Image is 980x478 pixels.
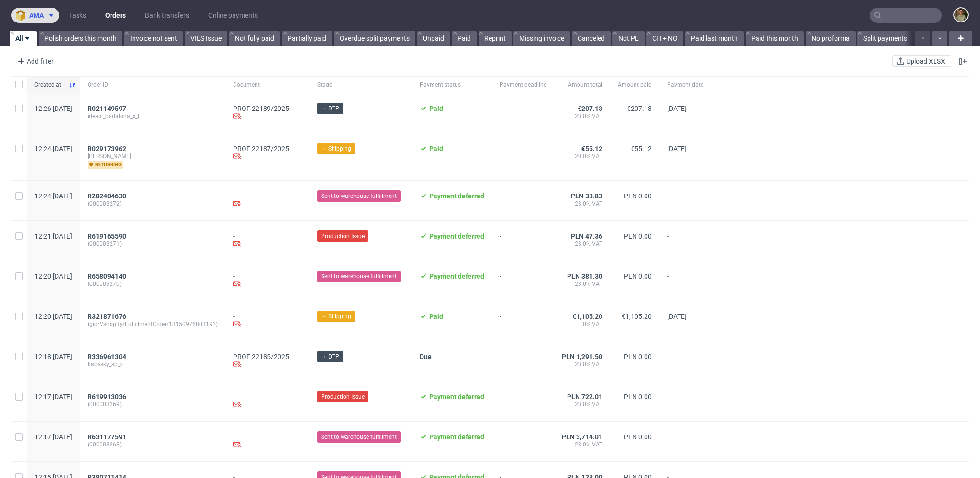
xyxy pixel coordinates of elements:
[29,12,44,19] span: ama
[100,8,132,23] a: Orders
[88,105,126,112] span: R021149597
[420,353,432,360] span: Due
[88,401,218,408] span: (000003269)
[500,105,546,121] span: -
[233,192,302,209] div: -
[646,31,683,46] a: CH + NO
[321,232,365,240] span: Production Issue
[500,313,546,329] span: -
[567,393,602,401] span: PLN 722.01
[624,272,652,280] span: PLN 0.00
[34,313,72,320] span: 12:20 [DATE]
[667,353,703,369] span: -
[88,280,218,288] span: (000003270)
[321,104,339,113] span: → DTP
[202,8,264,23] a: Online payments
[429,192,484,200] span: Payment deferred
[904,58,947,65] span: Upload XLSX
[667,105,687,112] span: [DATE]
[500,433,546,450] span: -
[627,105,652,112] span: €207.13
[452,31,477,46] a: Paid
[622,313,652,320] span: €1,105.20
[500,145,546,169] span: -
[562,320,602,328] span: 0% VAT
[34,433,72,441] span: 12:17 [DATE]
[34,145,72,152] span: 12:24 [DATE]
[667,81,703,89] span: Payment date
[233,145,302,152] a: PROF 22187/2025
[572,313,602,320] span: €1,105.20
[562,81,602,89] span: Amount total
[88,433,128,441] a: R631177591
[34,272,72,280] span: 12:20 [DATE]
[562,240,602,248] span: 23.0% VAT
[321,144,351,153] span: → Shipping
[88,441,218,448] span: (000003268)
[417,31,450,46] a: Unpaid
[321,433,397,441] span: Sent to warehouse fulfillment
[667,232,703,249] span: -
[11,8,59,23] button: ama
[631,145,652,152] span: €55.12
[571,232,602,240] span: PLN 47.36
[578,105,602,112] span: €207.13
[581,145,602,152] span: €55.12
[624,192,652,200] span: PLN 0.00
[479,31,512,46] a: Reprint
[624,353,652,360] span: PLN 0.00
[233,393,302,410] div: -
[88,192,128,200] a: R282404630
[500,353,546,369] span: -
[562,401,602,408] span: 23.0% VAT
[34,353,72,360] span: 12:18 [DATE]
[562,152,602,160] span: 20.0% VAT
[429,105,443,112] span: Paid
[624,393,652,401] span: PLN 0.00
[624,232,652,240] span: PLN 0.00
[562,353,602,360] span: PLN 1,291.50
[88,192,126,200] span: R282404630
[321,192,397,200] span: Sent to warehouse fulfillment
[500,393,546,410] span: -
[185,31,227,46] a: VIES Issue
[571,192,602,200] span: PLN 33.83
[954,8,968,22] img: Pablo Michaello
[88,313,126,320] span: R321871676
[667,313,687,320] span: [DATE]
[562,433,602,441] span: PLN 3,714.01
[513,31,570,46] a: Missing invoice
[572,31,611,46] a: Canceled
[34,81,65,89] span: Created at
[233,105,302,112] a: PROF 22189/2025
[88,360,218,368] span: babysky_sp_k
[34,192,72,200] span: 12:24 [DATE]
[229,31,280,46] a: Not fully paid
[88,320,218,328] span: (gid://shopify/FulfillmentOrder/13150976803191)
[88,433,126,441] span: R631177591
[562,200,602,207] span: 23.0% VAT
[562,360,602,368] span: 23.0% VAT
[429,272,484,280] span: Payment deferred
[667,433,703,450] span: -
[88,313,128,320] a: R321871676
[88,353,128,360] a: R336961304
[139,8,195,23] a: Bank transfers
[500,192,546,209] span: -
[39,31,122,46] a: Polish orders this month
[562,112,602,120] span: 23.0% VAT
[500,232,546,249] span: -
[612,31,645,46] a: Not PL
[233,81,302,89] span: Document
[34,105,72,112] span: 12:26 [DATE]
[806,31,856,46] a: No proforma
[13,54,56,69] div: Add filter
[88,152,218,160] span: [PERSON_NAME]
[88,145,126,152] span: R029173962
[88,200,218,207] span: (000003272)
[63,8,92,23] a: Tasks
[857,31,913,46] a: Split payments
[34,232,72,240] span: 12:21 [DATE]
[88,393,126,401] span: R619913036
[88,232,128,240] a: R619165590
